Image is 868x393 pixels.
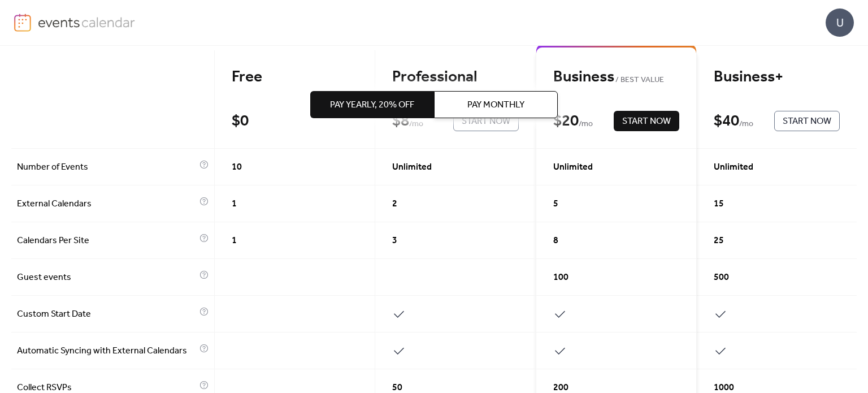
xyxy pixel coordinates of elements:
img: logo-type [38,14,136,31]
span: Unlimited [553,161,593,174]
span: 1 [232,197,237,211]
button: Pay Monthly [434,91,558,118]
span: Unlimited [714,161,753,174]
div: Business+ [714,67,840,87]
span: 2 [392,197,397,211]
span: Pay Monthly [467,98,524,112]
img: logo [14,14,31,32]
div: $ 40 [714,111,739,131]
span: Automatic Syncing with External Calendars [17,344,197,358]
span: Start Now [622,115,671,128]
span: External Calendars [17,197,197,211]
span: 25 [714,234,724,248]
span: Custom Start Date [17,308,197,321]
div: Business [553,67,679,87]
span: 15 [714,197,724,211]
span: / mo [739,118,753,131]
div: $ 0 [232,111,249,131]
div: Free [232,67,358,87]
span: BEST VALUE [614,74,665,87]
button: Start Now [614,111,679,131]
span: Pay Yearly, 20% off [330,98,414,112]
span: Guest events [17,271,197,284]
span: Unlimited [392,161,432,174]
span: Calendars Per Site [17,234,197,248]
div: $ 20 [553,111,579,131]
span: 8 [553,234,558,248]
span: 100 [553,271,568,284]
span: 500 [714,271,729,284]
button: Pay Yearly, 20% off [310,91,434,118]
div: U [826,8,854,37]
span: 3 [392,234,397,248]
span: 1 [232,234,237,248]
span: Number of Events [17,161,197,174]
button: Start Now [774,111,840,131]
span: / mo [579,118,593,131]
span: Start Now [783,115,831,128]
span: 5 [553,197,558,211]
span: 10 [232,161,242,174]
